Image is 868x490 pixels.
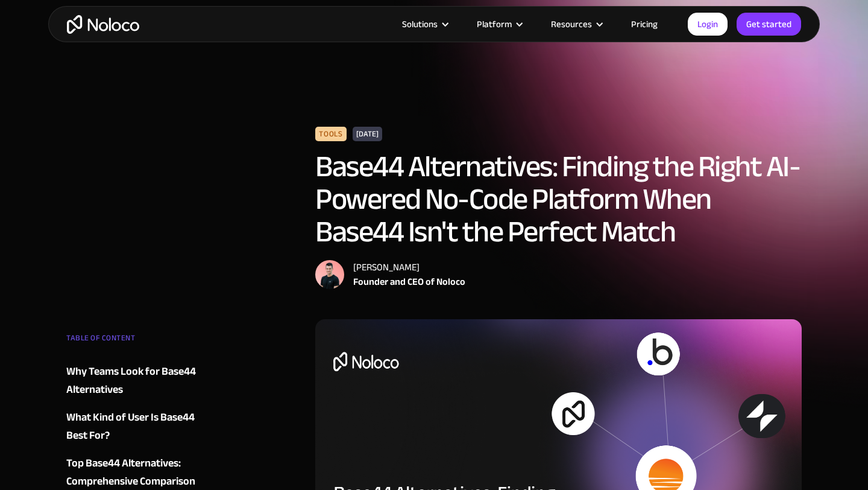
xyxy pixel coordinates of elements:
div: TABLE OF CONTENT [66,329,212,353]
a: home [67,15,139,34]
div: Solutions [387,16,462,32]
a: Get started [737,13,801,36]
div: Solutions [402,16,438,32]
div: Platform [477,16,512,32]
a: Login [688,13,728,36]
div: Tools [315,127,346,141]
div: Founder and CEO of Noloco [353,275,465,289]
div: Resources [551,16,592,32]
a: What Kind of User Is Base44 Best For? [66,409,212,445]
h1: Base44 Alternatives: Finding the Right AI-Powered No-Code Platform When Base44 Isn't the Perfect ... [315,150,802,248]
div: [DATE] [353,127,382,141]
a: Why Teams Look for Base44 Alternatives [66,363,212,399]
div: Resources [536,16,616,32]
a: Pricing [616,16,673,32]
div: Platform [462,16,536,32]
div: [PERSON_NAME] [353,260,465,275]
